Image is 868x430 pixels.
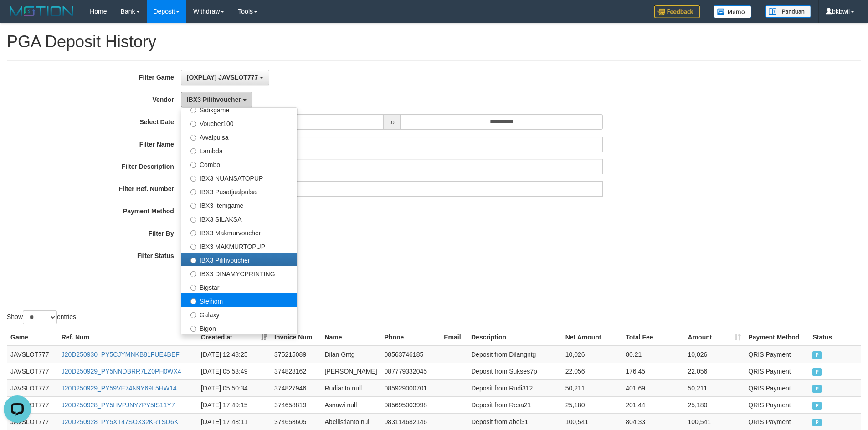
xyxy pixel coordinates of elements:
th: Created at: activate to sort column ascending [197,329,271,346]
input: Combo [190,162,196,168]
input: Awalpulsa [190,135,196,141]
span: PAID [812,385,822,393]
label: Steihom [181,293,297,307]
td: Dilan Gntg [321,346,380,363]
td: 374827946 [271,379,321,396]
td: Abellistianto null [321,413,380,430]
td: QRIS Payment [745,413,809,430]
button: IBX3 Pilihvoucher [181,92,252,107]
th: Name [321,329,380,346]
th: Ref. Num [58,329,197,346]
td: 100,541 [562,413,622,430]
input: IBX3 DINAMYCPRINTING [190,271,196,277]
label: Galaxy [181,307,297,321]
input: Sidikgame [190,107,196,113]
label: IBX3 Pilihvoucher [181,253,297,266]
td: QRIS Payment [745,346,809,363]
th: Status [809,329,861,346]
td: [PERSON_NAME] [321,363,380,379]
td: [DATE] 05:53:49 [197,363,271,379]
img: MOTION_logo.png [7,5,76,18]
input: IBX3 Itemgame [190,203,196,209]
a: J20D250928_PY5HVPJNY7PY5IS11Y7 [62,401,175,409]
td: JAVSLOT777 [7,363,58,379]
a: J20D250929_PY59VE74N9Y69L5HW14 [62,384,177,392]
label: IBX3 NUANSATOPUP [181,171,297,184]
th: Phone [381,329,441,346]
th: Amount: activate to sort column ascending [684,329,745,346]
span: PAID [812,368,822,376]
label: Lambda [181,143,297,157]
td: 25,180 [562,396,622,413]
td: Deposit from Rudi312 [467,379,562,396]
td: 401.69 [622,379,684,396]
label: IBX3 SILAKSA [181,212,297,225]
td: 085929000701 [381,379,441,396]
label: Show entries [7,310,76,324]
td: [DATE] 17:49:15 [197,396,271,413]
th: Net Amount [562,329,622,346]
td: Deposit from Sukses7p [467,363,562,379]
td: 22,056 [684,363,745,379]
td: Asnawi null [321,396,380,413]
td: 25,180 [684,396,745,413]
td: 10,026 [562,346,622,363]
label: IBX3 Makmurvoucher [181,225,297,239]
th: Invoice Num [271,329,321,346]
label: Awalpulsa [181,130,297,143]
input: IBX3 NUANSATOPUP [190,176,196,182]
span: to [383,114,401,130]
label: IBX3 Pusatjualpulsa [181,184,297,198]
select: Showentries [23,310,57,324]
label: IBX3 DINAMYCPRINTING [181,266,297,280]
td: 80.21 [622,346,684,363]
td: 50,211 [562,379,622,396]
td: 100,541 [684,413,745,430]
th: Total Fee [622,329,684,346]
span: PAID [812,351,822,359]
td: 083114682146 [381,413,441,430]
td: [DATE] 17:48:11 [197,413,271,430]
td: 087779332045 [381,363,441,379]
td: 085695003998 [381,396,441,413]
td: 176.45 [622,363,684,379]
td: 375215089 [271,346,321,363]
input: Bigon [190,326,196,332]
td: Deposit from abel31 [467,413,562,430]
td: 50,211 [684,379,745,396]
label: Bigon [181,321,297,334]
td: 201.44 [622,396,684,413]
td: 10,026 [684,346,745,363]
a: J20D250929_PY5NNDBRR7LZ0PH0WX4 [62,368,181,375]
input: IBX3 Pilihvoucher [190,258,196,263]
th: Game [7,329,58,346]
input: IBX3 MAKMURTOPUP [190,244,196,250]
input: IBX3 Pusatjualpulsa [190,189,196,195]
td: [DATE] 05:50:34 [197,379,271,396]
th: Payment Method [745,329,809,346]
button: Open LiveChat chat widget [4,4,31,31]
span: PAID [812,419,822,426]
label: Voucher100 [181,116,297,130]
input: Bigstar [190,285,196,291]
td: [DATE] 12:48:25 [197,346,271,363]
span: PAID [812,402,822,410]
input: Lambda [190,148,196,154]
img: Button%20Memo.svg [714,5,752,18]
label: Bigstar [181,280,297,293]
th: Email [440,329,467,346]
input: IBX3 Makmurvoucher [190,230,196,236]
th: Description [467,329,562,346]
input: Voucher100 [190,121,196,127]
button: [OXPLAY] JAVSLOT777 [181,70,269,85]
span: IBX3 Pilihvoucher [187,96,241,103]
img: Feedback.jpg [654,5,700,18]
a: J20D250930_PY5CJYMNKB81FUE4BEF [62,351,180,358]
td: QRIS Payment [745,379,809,396]
td: Rudianto null [321,379,380,396]
td: QRIS Payment [745,363,809,379]
td: Deposit from Dilangntg [467,346,562,363]
td: JAVSLOT777 [7,379,58,396]
label: IBX3 MAKMURTOPUP [181,239,297,253]
td: 22,056 [562,363,622,379]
